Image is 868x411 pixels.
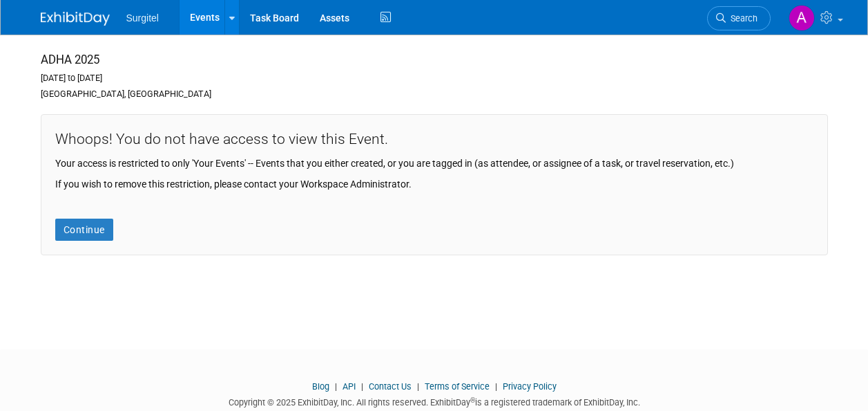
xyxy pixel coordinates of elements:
a: Blog [312,381,329,392]
sup: ® [470,396,475,404]
span: Search [726,13,758,24]
span: Surgitel [126,12,159,24]
span: | [414,381,423,392]
img: Antoinette DePetro [789,5,815,31]
a: Continue [55,219,113,241]
div: Your access is restricted to only 'Your Events' -- Events that you either created, or you are tag... [55,149,813,170]
span: | [358,381,367,392]
div: Whoops! You do not have access to view this Event. [55,129,813,149]
span: | [331,381,340,392]
a: API [343,381,356,392]
div: ADHA 2025 [41,52,828,68]
a: Privacy Policy [503,381,557,392]
a: Contact Us [369,381,412,392]
div: [DATE] to [DATE] [41,68,828,84]
div: If you wish to remove this restriction, please contact your Workspace Administrator. [55,170,813,191]
img: ExhibitDay [41,12,110,26]
div: [GEOGRAPHIC_DATA], [GEOGRAPHIC_DATA] [41,84,828,100]
a: Search [707,6,771,30]
span: | [492,381,501,392]
a: Terms of Service [425,381,490,392]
